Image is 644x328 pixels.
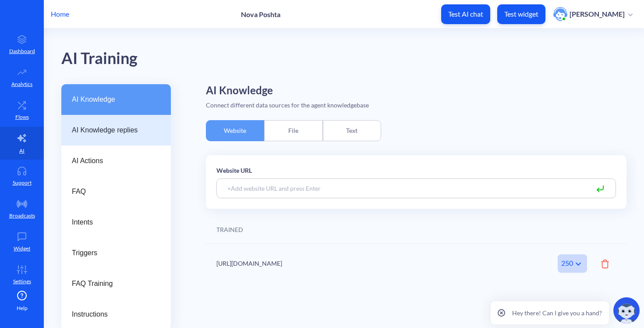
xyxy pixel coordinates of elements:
button: Test AI chat [441,4,490,24]
p: Widget [14,245,30,253]
div: AI Training [61,46,138,71]
p: Broadcasts [9,212,35,220]
p: Flows [15,113,29,121]
div: File [264,120,322,141]
img: user photo [553,7,567,21]
div: TRAINED [216,225,243,234]
img: copilot-icon.svg [613,297,640,324]
a: Triggers [61,238,171,268]
span: Help [17,304,28,312]
h2: AI Knowledge [206,84,626,97]
span: AI Knowledge replies [72,125,153,135]
p: Dashboard [9,47,35,55]
span: FAQ Training [72,278,153,289]
span: Triggers [72,248,153,258]
a: Intents [61,207,171,238]
a: FAQ [61,176,171,207]
p: Analytics [11,80,32,88]
p: Website URL [216,166,616,175]
div: Connect different data sources for the agent knowledgebase [206,100,626,110]
p: Support [13,179,32,187]
a: FAQ Training [61,268,171,299]
p: Hey there! Can I give you a hand? [512,308,602,317]
div: Website [206,120,264,141]
p: Test widget [504,10,538,18]
span: AI Knowledge [72,94,153,105]
input: +Add website URL and press Enter [216,178,616,198]
div: Text [323,120,381,141]
p: [PERSON_NAME] [570,9,625,19]
a: AI Knowledge replies [61,115,171,146]
a: AI Actions [61,146,171,176]
p: AI [19,147,25,155]
button: Test widget [497,4,545,24]
p: Home [51,9,69,19]
span: FAQ [72,186,153,197]
div: [URL][DOMAIN_NAME] [216,259,523,268]
p: Settings [13,278,31,285]
span: AI Actions [72,156,153,166]
p: Nova Poshta [241,10,280,18]
a: AI Knowledge [61,84,171,115]
button: user photo[PERSON_NAME] [549,6,637,22]
span: Instructions [72,309,153,320]
div: 250 [558,254,587,273]
p: Test AI chat [448,10,483,18]
span: Intents [72,217,153,228]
